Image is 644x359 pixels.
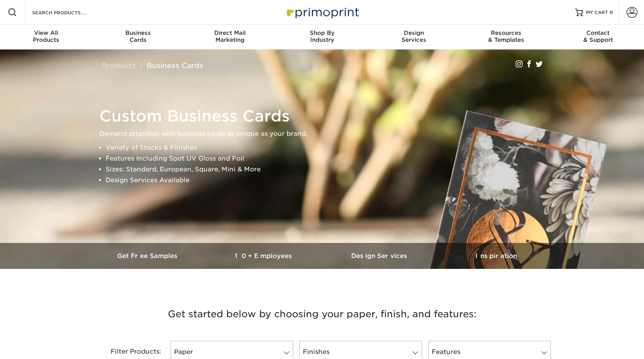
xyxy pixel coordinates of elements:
[322,243,438,269] a: Design Services
[31,8,107,17] input: SEARCH PRODUCTS.....
[368,25,460,50] a: DesignServices
[552,29,644,36] span: Contact
[99,128,552,139] p: Demand attention with business cards as unique as your brand.
[184,25,276,50] a: Direct MailMarketing
[438,252,554,260] h3: Inspiration
[276,25,368,50] a: Shop ByIndustry
[184,29,276,36] span: Direct Mail
[322,252,438,260] h3: Design Services
[206,252,322,260] h3: 10+ Employees
[368,29,460,43] div: Services
[106,153,552,164] li: Features Including Spot UV Gloss and Foil
[276,29,368,36] span: Shop By
[586,9,608,16] span: MY CART
[106,164,552,175] li: Sizes: Standard, European, Square, Mini & More
[90,243,206,269] a: Get Free Samples
[460,29,552,36] span: Resources
[460,29,552,43] div: & Templates
[106,142,552,153] li: Variety of Stocks & Finishes
[99,107,552,125] h1: Custom Business Cards
[184,29,276,43] div: Marketing
[206,243,322,269] a: 10+ Employees
[102,61,136,70] a: Products
[610,10,613,15] span: 0
[90,252,206,260] h3: Get Free Samples
[92,29,184,43] div: Cards
[92,25,184,50] a: BusinessCards
[552,25,644,50] a: Contact& Support
[552,29,644,43] div: & Support
[96,297,548,332] h3: Get started below by choosing your paper, finish, and features:
[368,29,460,36] span: Design
[92,29,184,36] span: Business
[460,25,552,50] a: Resources& Templates
[106,175,552,186] li: Design Services Available
[276,29,368,43] div: Industry
[147,61,203,70] a: Business Cards
[438,243,554,269] a: Inspiration
[284,4,361,21] img: Primoprint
